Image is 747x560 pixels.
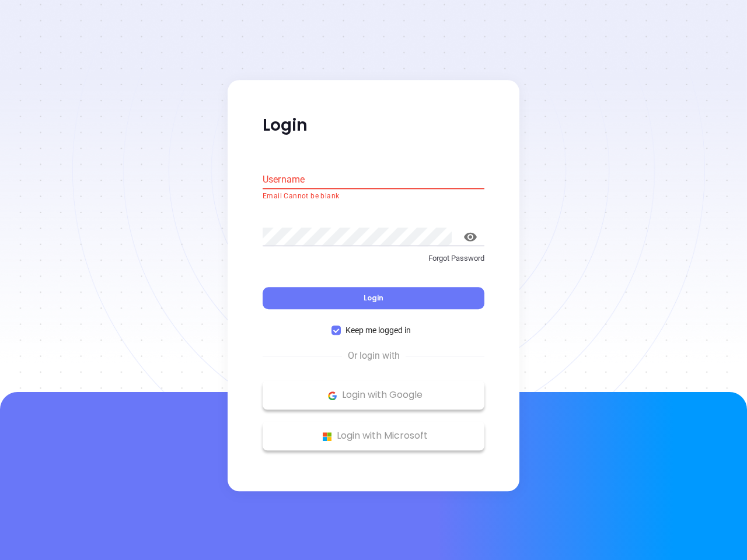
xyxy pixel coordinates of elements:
p: Login [263,115,484,136]
span: Keep me logged in [341,324,416,337]
span: Or login with [342,349,406,363]
img: Microsoft Logo [320,429,334,444]
p: Login with Google [268,387,479,404]
a: Forgot Password [263,253,484,274]
button: Google Logo Login with Google [263,381,484,410]
button: Login [263,288,484,310]
p: Email Cannot be blank [263,191,484,202]
img: Google Logo [325,388,340,403]
p: Forgot Password [263,253,484,264]
p: Login with Microsoft [268,428,479,445]
button: toggle password visibility [456,223,484,251]
button: Microsoft Logo Login with Microsoft [263,422,484,451]
span: Login [364,293,383,303]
